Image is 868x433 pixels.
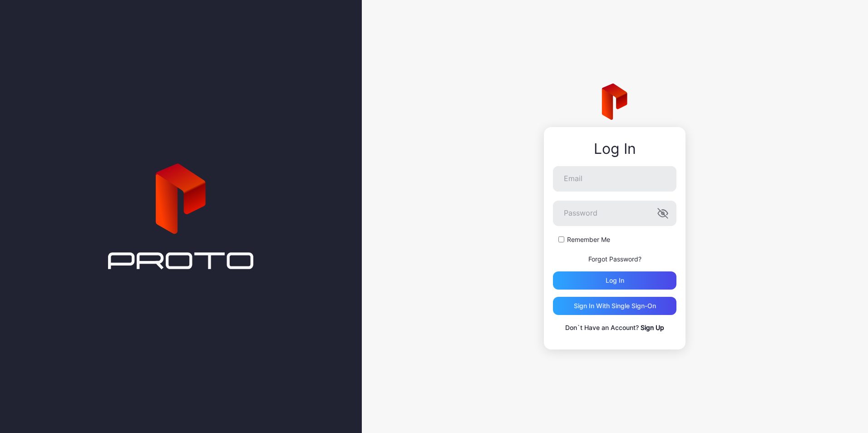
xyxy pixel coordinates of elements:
[606,277,624,284] div: Log in
[553,271,676,290] button: Log in
[553,322,676,333] p: Don`t Have an Account?
[657,208,668,219] button: Password
[553,201,676,226] input: Password
[588,255,641,263] a: Forgot Password?
[574,302,656,310] div: Sign in With Single Sign-On
[567,235,610,244] label: Remember Me
[553,297,676,315] button: Sign in With Single Sign-On
[553,141,676,157] div: Log In
[553,166,676,192] input: Email
[641,324,664,331] a: Sign Up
